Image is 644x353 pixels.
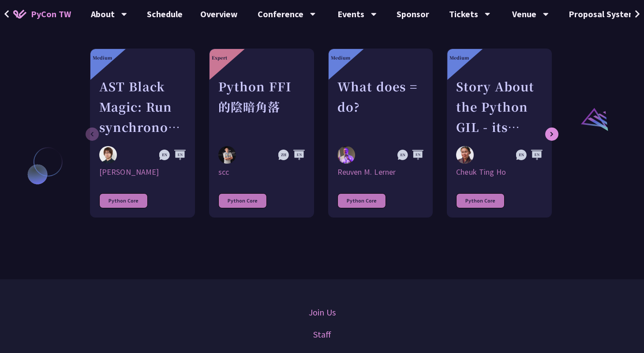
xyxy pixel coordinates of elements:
[99,167,186,177] div: [PERSON_NAME]
[218,146,236,164] img: scc
[449,54,469,61] div: Medium
[90,49,195,218] a: Medium AST Black Magic: Run synchronous Python code on asynchronous Pyodide Yuichiro Tachibana [P...
[456,167,543,177] div: Cheuk Ting Ho
[313,328,331,341] a: Staff
[212,54,227,61] div: Expert
[99,76,186,137] div: AST Black Magic: Run synchronous Python code on asynchronous Pyodide
[209,49,314,218] a: Expert Python FFI 的陰暗角落 scc scc Python Core
[337,76,424,137] div: What does = do?
[337,167,424,177] div: Reuven M. Lerner
[337,193,386,208] div: Python Core
[218,167,305,177] div: scc
[456,146,474,164] img: Cheuk Ting Ho
[309,306,336,319] a: Join Us
[93,54,112,61] div: Medium
[99,193,148,208] div: Python Core
[331,54,350,61] div: Medium
[218,76,305,137] div: Python FFI 的陰暗角落
[447,49,552,218] a: Medium Story About the Python GIL - its existance and the lack there of Cheuk Ting Ho Cheuk Ting ...
[456,76,543,137] div: Story About the Python GIL - its existance and the lack there of
[218,193,267,208] div: Python Core
[13,10,26,19] img: Home icon of PyCon TW 2025
[337,146,355,165] img: Reuven M. Lerner
[31,8,71,21] span: PyCon TW
[456,193,505,208] div: Python Core
[328,49,433,218] a: Medium What does = do? Reuven M. Lerner Reuven M. Lerner Python Core
[4,3,80,25] a: PyCon TW
[99,146,117,164] img: Yuichiro Tachibana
